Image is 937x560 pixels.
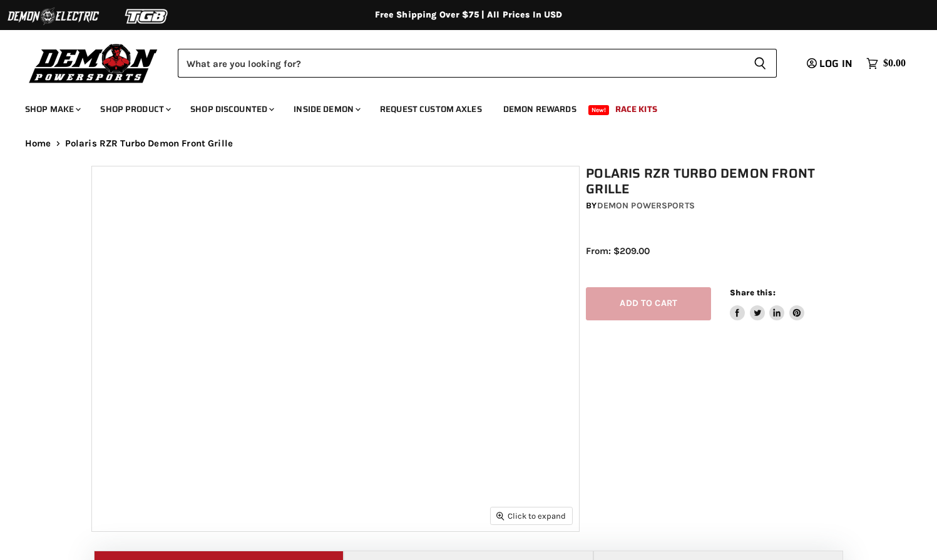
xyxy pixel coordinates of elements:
div: by [586,199,852,213]
button: Search [744,49,777,78]
input: Search [178,49,744,78]
button: Click to expand [491,507,572,524]
a: Shop Discounted [181,96,282,122]
aside: Share this: [730,287,804,320]
img: TGB Logo 2 [100,4,194,28]
a: Race Kits [606,96,667,122]
a: $0.00 [860,54,912,73]
form: Product [178,49,777,78]
span: $0.00 [883,58,906,69]
span: Polaris RZR Turbo Demon Front Grille [65,138,233,149]
span: Share this: [730,288,775,297]
a: Home [25,138,51,149]
span: Click to expand [496,511,566,521]
span: Log in [819,56,853,71]
a: Demon Rewards [494,96,586,122]
a: Shop Make [16,96,88,122]
h1: Polaris RZR Turbo Demon Front Grille [586,166,852,197]
a: Shop Product [91,96,178,122]
span: From: $209.00 [586,245,650,257]
a: Log in [801,58,860,69]
a: Inside Demon [284,96,368,122]
ul: Main menu [16,91,903,122]
img: Demon Electric Logo 2 [6,4,100,28]
a: Request Custom Axles [371,96,491,122]
a: Demon Powersports [597,200,695,211]
span: New! [588,105,610,115]
img: Demon Powersports [25,41,162,85]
